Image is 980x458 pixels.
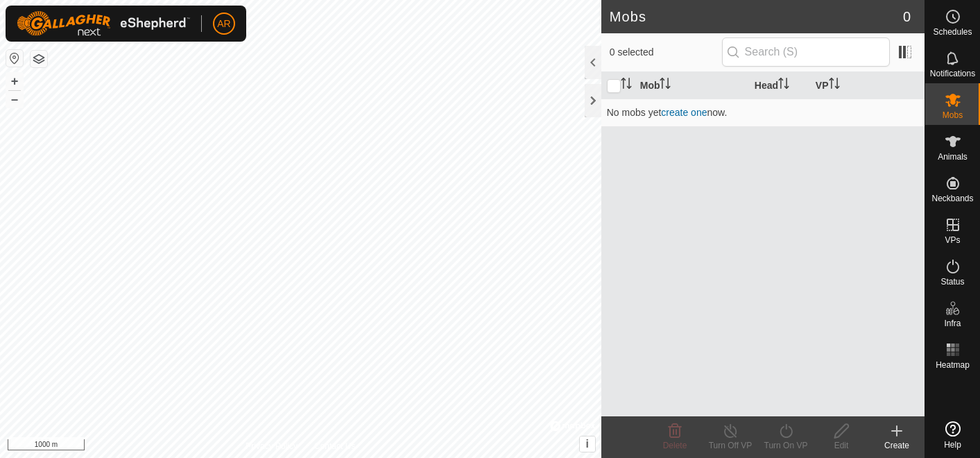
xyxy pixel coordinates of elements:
p-sorticon: Activate to sort [660,80,671,91]
a: Help [925,416,980,455]
button: i [580,436,595,452]
img: Gallagher Logo [17,11,190,36]
input: Search (S) [722,37,890,67]
a: Privacy Policy [246,440,298,452]
p-sorticon: Activate to sort [829,80,840,91]
a: create one [661,107,707,118]
th: Head [749,72,810,99]
span: Infra [944,319,961,328]
th: Mob [635,72,749,99]
span: Neckbands [931,194,973,203]
p-sorticon: Activate to sort [621,80,632,91]
div: Create [869,439,925,452]
span: AR [217,17,230,31]
button: – [6,91,23,108]
span: 0 [903,6,911,27]
h2: Mobs [610,8,903,25]
td: No mobs yet now. [601,99,925,126]
span: Animals [938,153,968,161]
span: Help [944,441,961,449]
span: Schedules [933,28,972,36]
button: Reset Map [6,50,23,67]
span: VPs [945,236,960,244]
div: Edit [814,439,869,452]
span: Notifications [930,69,975,78]
span: Mobs [943,111,963,119]
span: Heatmap [936,361,970,369]
div: Turn Off VP [703,439,758,452]
a: Contact Us [314,440,355,452]
span: Status [940,278,964,286]
p-sorticon: Activate to sort [778,80,789,91]
button: + [6,73,23,90]
div: Turn On VP [758,439,814,452]
span: Delete [663,441,687,450]
th: VP [810,72,925,99]
span: i [585,438,588,450]
button: Map Layers [31,51,47,67]
span: 0 selected [610,45,722,60]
